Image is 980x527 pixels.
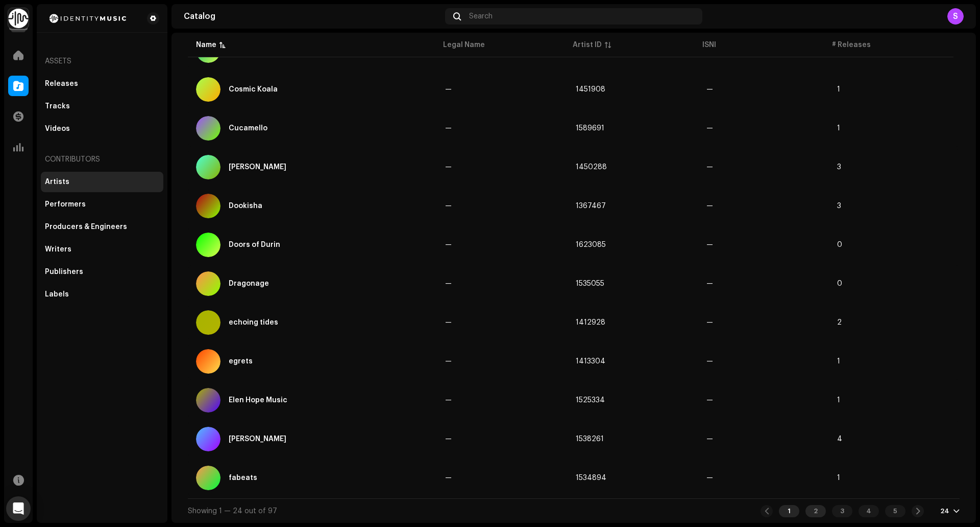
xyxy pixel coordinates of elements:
[576,164,607,171] span: 1450288
[576,125,604,132] span: 1589691
[45,80,78,88] div: Releases
[706,241,713,248] span: —
[445,125,452,132] span: —
[445,280,452,287] span: —
[45,290,69,299] div: Labels
[576,436,604,443] span: 1538261
[706,474,713,482] span: —
[837,474,840,482] span: 1
[837,241,842,248] span: 0
[41,284,163,305] re-m-nav-item: Labels
[229,241,280,248] div: Doors of Durin
[41,119,163,139] re-m-nav-item: Videos
[445,241,452,248] span: —
[45,245,71,254] div: Writers
[45,223,127,231] div: Producers & Engineers
[229,319,278,326] div: echoing tides
[576,241,606,248] span: 1623085
[706,397,713,404] span: —
[229,358,253,365] div: egrets
[469,12,493,20] span: Search
[445,397,452,404] span: —
[445,86,452,93] span: —
[445,164,452,171] span: —
[576,280,604,287] span: 1535055
[706,164,713,171] span: —
[229,125,267,132] div: Cucamello
[576,358,605,365] span: 1413304
[832,505,852,517] div: 3
[576,86,605,93] span: 1451908
[41,194,163,215] re-m-nav-item: Performers
[41,217,163,237] re-m-nav-item: Producers & Engineers
[706,202,713,210] span: —
[940,507,949,515] div: 24
[45,12,131,25] img: 2d8271db-5505-4223-b535-acbbe3973654
[41,74,163,94] re-m-nav-item: Releases
[837,358,840,365] span: 1
[229,436,286,443] div: eva gomi tenshi
[229,474,257,482] div: fabeats
[706,436,713,443] span: —
[837,125,840,132] span: 1
[837,86,840,93] span: 1
[837,436,842,443] span: 4
[445,474,452,482] span: —
[837,164,841,171] span: 3
[41,262,163,282] re-m-nav-item: Publishers
[706,319,713,326] span: —
[859,505,879,517] div: 4
[837,397,840,404] span: 1
[947,8,964,25] div: S
[445,358,452,365] span: —
[229,397,287,404] div: Elen Hope Music
[576,202,606,210] span: 1367467
[805,505,826,517] div: 2
[576,397,605,404] span: 1525334
[706,358,713,365] span: —
[8,8,29,29] img: 0f74c21f-6d1c-4dbc-9196-dbddad53419e
[885,505,905,517] div: 5
[576,319,605,326] span: 1412928
[576,474,606,482] span: 1534894
[45,102,70,110] div: Tracks
[41,239,163,260] re-m-nav-item: Writers
[45,268,83,276] div: Publishers
[229,86,278,93] div: Cosmic Koala
[779,505,799,517] div: 1
[6,496,31,521] div: Open Intercom Messenger
[196,40,216,50] div: Name
[41,172,163,192] re-m-nav-item: Artists
[837,202,841,210] span: 3
[837,280,842,287] span: 0
[573,40,602,50] div: Artist ID
[706,125,713,132] span: —
[706,280,713,287] span: —
[445,319,452,326] span: —
[229,202,262,210] div: Dookisha
[445,436,452,443] span: —
[184,12,441,20] div: Catalog
[229,164,286,171] div: Davide Perico
[45,125,70,133] div: Videos
[41,96,163,117] re-m-nav-item: Tracks
[41,147,163,172] re-a-nav-header: Contributors
[45,200,86,209] div: Performers
[45,178,69,186] div: Artists
[837,319,842,326] span: 2
[41,49,163,74] re-a-nav-header: Assets
[188,508,277,515] span: Showing 1 — 24 out of 97
[229,280,269,287] div: Dragonage
[706,86,713,93] span: —
[445,202,452,210] span: —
